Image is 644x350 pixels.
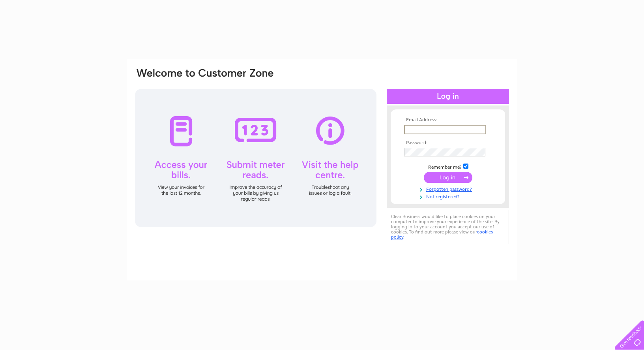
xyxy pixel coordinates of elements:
div: Clear Business would like to place cookies on your computer to improve your experience of the sit... [387,210,509,244]
th: Email Address: [402,117,494,123]
input: Submit [424,172,472,183]
th: Password: [402,140,494,146]
a: Forgotten password? [404,185,494,192]
a: cookies policy [391,229,493,240]
a: Not registered? [404,192,494,200]
td: Remember me? [402,162,494,170]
